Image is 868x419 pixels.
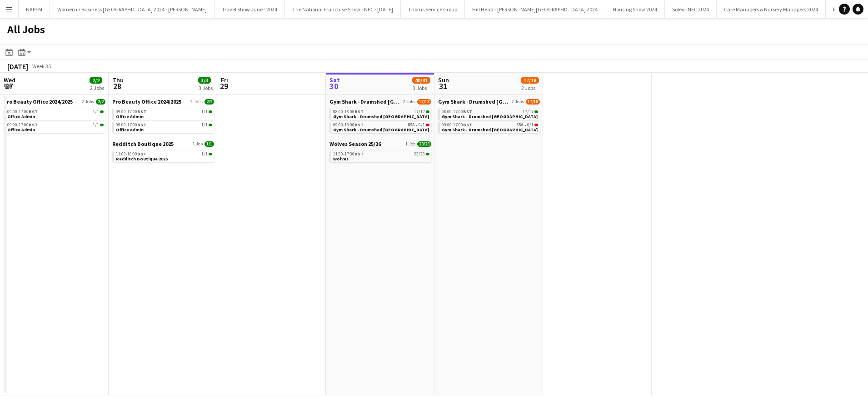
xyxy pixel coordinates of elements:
button: Women in Business [GEOGRAPHIC_DATA] 2024 - [PERSON_NAME] [50,0,215,18]
span: Fri [221,76,228,84]
div: 2 Jobs [90,85,104,91]
span: 17/17 [426,110,429,113]
span: 30 [328,81,340,91]
div: Gym Shark - Drumshed [GEOGRAPHIC_DATA]2 Jobs17/1808:00-17:00BST17/17Gym Shark - Drumshed [GEOGRAP... [438,98,540,135]
span: 1/1 [209,153,212,155]
span: 11:30-17:30 [333,152,364,156]
span: 1 Job [193,141,203,147]
span: 1/1 [209,110,212,113]
div: 3 Jobs [199,85,213,91]
span: 2/2 [96,99,105,105]
span: 28 [111,81,124,91]
span: 09:00-18:00 [333,123,364,127]
div: Gym Shark - Drumshed [GEOGRAPHIC_DATA]2 Jobs17/1808:00-18:00BST17/17Gym Shark - Drumshed [GEOGRAP... [329,98,431,140]
span: Thu [112,76,124,84]
div: Redditch Boutique 20251 Job1/111:00-16:00BST1/1Redditch Boutique 2025 [112,140,214,164]
a: 11:30-17:30BST23/23Wolves [333,151,429,161]
span: Pro Beauty Office 2024/2025 [4,98,73,105]
span: 2 Jobs [403,99,415,105]
span: 1/1 [201,152,208,156]
a: 09:00-17:00BST65A•0/1Gym Shark - Drumshed [GEOGRAPHIC_DATA] [442,122,538,132]
span: 09:00-17:00 [116,110,146,114]
span: 17/17 [523,110,534,114]
div: [DATE] [7,62,28,71]
button: NAPFM [19,0,50,18]
span: 3/3 [198,77,211,84]
a: 09:00-17:00BST1/1Office Admin [116,122,212,132]
button: Hill Head - [PERSON_NAME][GEOGRAPHIC_DATA] 2024 [465,0,605,18]
button: Housing Show 2024 [605,0,665,18]
span: 40/41 [412,77,430,84]
span: 1/1 [201,123,208,127]
button: Thorns Service Group [401,0,465,18]
span: 2/2 [205,99,214,105]
span: 09:00-17:00 [116,123,146,127]
a: 09:00-17:00BST1/1Office Admin [7,122,104,132]
button: Solex - NEC 2024 [665,0,717,18]
span: 1/1 [100,110,104,113]
span: Office Admin [116,114,144,120]
span: 1/1 [100,124,104,126]
div: 3 Jobs [413,85,430,91]
span: Gym Shark - Drumshed London [333,127,429,133]
span: BST [29,109,38,115]
span: 1/1 [201,110,208,114]
span: Pro Beauty Office 2024/2025 [112,98,181,105]
span: 23/23 [426,153,429,155]
span: Gym Shark - Drumshed London [442,114,538,120]
span: BST [137,151,146,157]
a: 08:00-17:00BST17/17Gym Shark - Drumshed [GEOGRAPHIC_DATA] [442,109,538,119]
span: Wolves [333,156,349,162]
span: Redditch Boutique 2025 [112,140,174,147]
div: Wolves Season 25/261 Job23/2311:30-17:30BST23/23Wolves [329,140,431,164]
span: 2 Jobs [512,99,524,105]
div: • [442,123,538,127]
span: 1/1 [209,124,212,126]
button: Care Managers & Nursery Managers 2024 [717,0,826,18]
span: Week 35 [30,63,53,70]
button: The National Franchise Show - NEC - [DATE] [285,0,401,18]
span: Gym Shark - Drumshed London [438,98,510,105]
span: 1/1 [93,123,99,127]
span: Office Admin [7,114,35,120]
span: 27 [2,81,15,91]
span: 08:00-18:00 [333,110,364,114]
span: Office Admin [7,127,35,133]
a: Gym Shark - Drumshed [GEOGRAPHIC_DATA]2 Jobs17/18 [438,98,540,105]
span: Wed [4,76,15,84]
div: Pro Beauty Office 2024/20252 Jobs2/209:00-17:00BST1/1Office Admin09:00-17:00BST1/1Office Admin [112,98,214,140]
span: Office Admin [116,127,144,133]
span: 17/17 [534,110,538,113]
span: BST [137,109,146,115]
span: 11:00-16:00 [116,152,146,156]
span: Sun [438,76,449,84]
div: Pro Beauty Office 2024/20252 Jobs2/209:00-17:00BST1/1Office Admin09:00-17:00BST1/1Office Admin [4,98,105,135]
div: • [333,123,429,127]
span: BST [463,122,472,128]
a: Pro Beauty Office 2024/20252 Jobs2/2 [4,98,105,105]
a: 09:00-18:00BST85A•0/1Gym Shark - Drumshed [GEOGRAPHIC_DATA] [333,122,429,132]
span: 2 Jobs [82,99,94,105]
span: 17/18 [521,77,539,84]
a: 09:00-17:00BST1/1Office Admin [7,109,104,119]
span: Gym Shark - Drumshed London [333,114,429,120]
a: Redditch Boutique 20251 Job1/1 [112,140,214,147]
span: BST [354,151,364,157]
span: 31 [437,81,449,91]
span: 0/1 [419,123,425,127]
button: Travel Show June - 2024 [215,0,285,18]
span: 85A [408,123,415,127]
span: 17/18 [526,99,540,105]
span: 09:00-17:00 [7,110,38,114]
span: 1/1 [205,141,214,147]
span: 1 Job [405,141,415,147]
span: 29 [219,81,228,91]
a: 09:00-17:00BST1/1Office Admin [116,109,212,119]
span: 0/1 [527,123,534,127]
span: Sat [329,76,340,84]
span: 1/1 [93,110,99,114]
span: 23/23 [417,141,431,147]
span: Gym Shark - Drumshed London [329,98,401,105]
span: 2/2 [90,77,102,84]
span: BST [354,109,364,115]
